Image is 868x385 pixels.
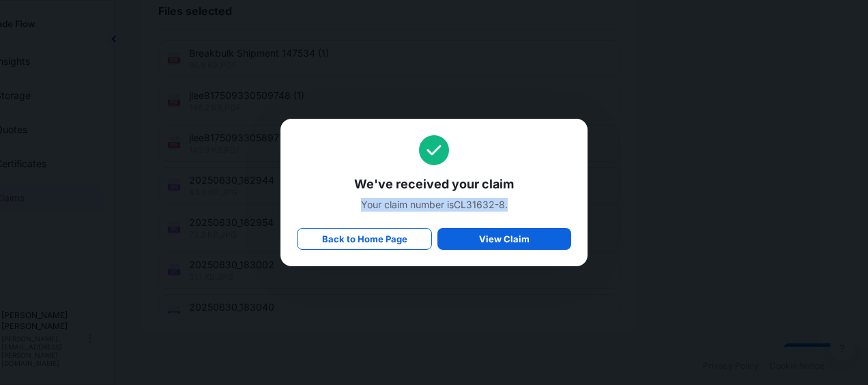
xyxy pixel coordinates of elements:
p: View Claim [479,232,530,246]
span: Your claim number is CL31632-8 . [297,198,571,212]
a: View Claim [437,228,571,250]
p: Back to Home Page [322,232,407,246]
a: Back to Home Page [297,228,432,250]
span: We've received your claim [297,176,571,192]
